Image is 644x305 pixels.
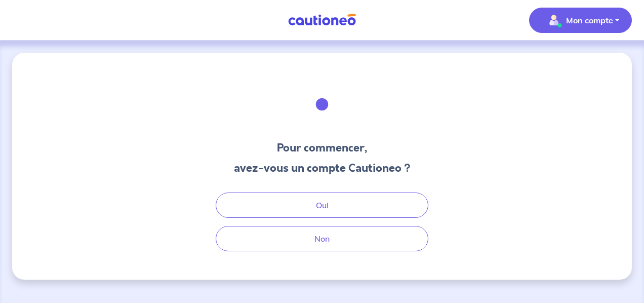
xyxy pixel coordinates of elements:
img: Cautioneo [284,14,360,26]
button: illu_account_valid_menu.svgMon compte [529,8,632,33]
img: illu_account_valid_menu.svg [546,12,562,28]
h3: Pour commencer, [234,140,411,156]
p: Mon compte [566,14,613,26]
h3: avez-vous un compte Cautioneo ? [234,160,411,176]
button: Oui [216,193,428,218]
img: illu_welcome.svg [295,77,349,132]
button: Non [216,226,428,251]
